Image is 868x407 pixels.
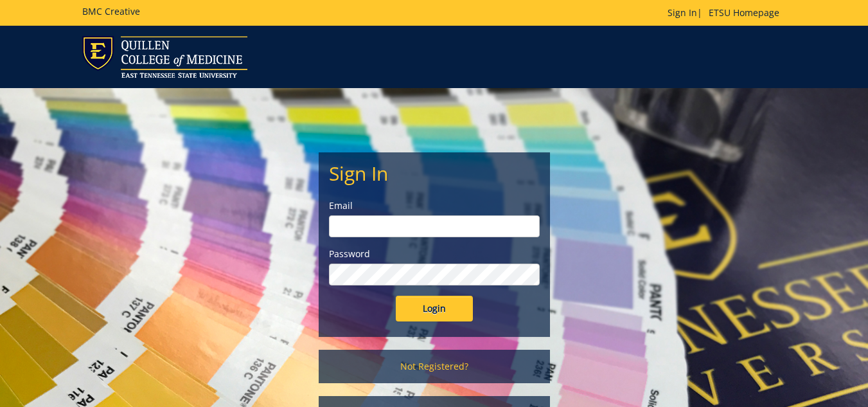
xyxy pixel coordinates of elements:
label: Email [329,199,540,212]
a: Sign In [668,6,697,19]
a: ETSU Homepage [702,6,786,19]
label: Password [329,248,540,260]
input: Login [396,296,473,321]
p: | [668,6,786,19]
img: ETSU logo [82,36,247,78]
h2: Sign In [329,163,540,184]
a: Not Registered? [319,350,550,383]
h5: BMC Creative [82,6,140,16]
